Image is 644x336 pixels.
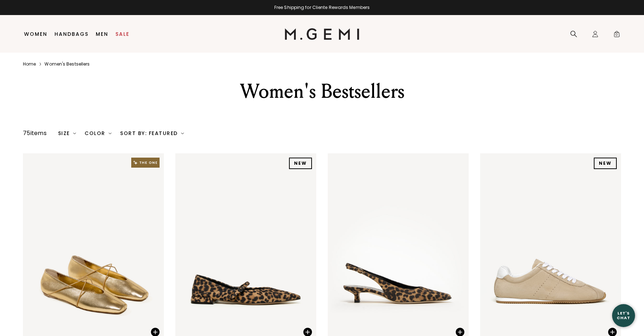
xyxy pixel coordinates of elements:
img: chevron-down.svg [73,132,76,135]
div: Let's Chat [612,311,635,320]
div: Sort By: Featured [120,130,184,136]
div: NEW [289,158,312,169]
div: Size [58,130,76,136]
div: NEW [594,158,617,169]
a: Women's bestsellers [44,61,90,67]
a: Women [24,31,47,37]
a: Home [23,61,36,67]
div: Color [85,130,112,136]
img: The One tag [131,158,160,168]
div: Women's Bestsellers [198,78,446,104]
div: 75 items [23,129,47,138]
a: Sale [115,31,129,37]
img: chevron-down.svg [181,132,184,135]
a: Men [96,31,108,37]
span: 0 [613,32,620,39]
a: Handbags [55,31,89,37]
img: chevron-down.svg [109,132,112,135]
img: M.Gemi [285,28,360,40]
